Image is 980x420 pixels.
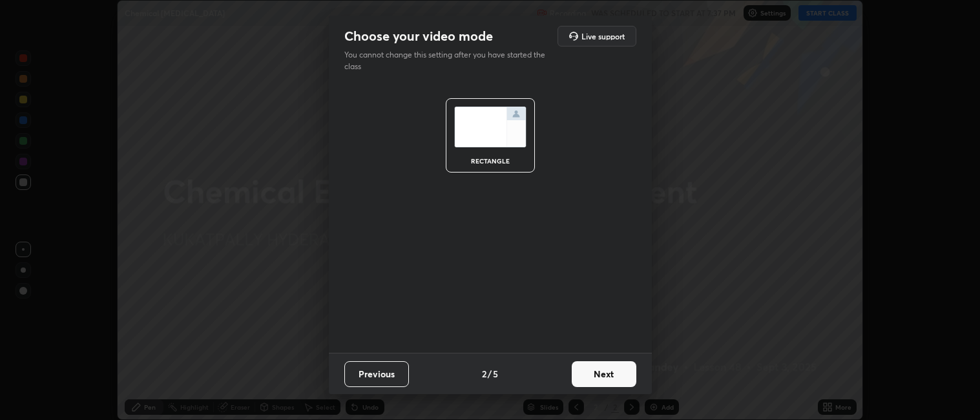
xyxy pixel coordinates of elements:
[482,367,486,381] h4: 2
[581,32,625,40] h5: Live support
[454,107,526,147] img: normalScreenIcon.ae25ed63.svg
[572,361,636,387] button: Next
[344,28,493,45] h2: Choose your video mode
[493,367,498,381] h4: 5
[464,158,516,164] div: rectangle
[344,361,409,387] button: Previous
[344,49,554,72] p: You cannot change this setting after you have started the class
[488,367,492,381] h4: /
